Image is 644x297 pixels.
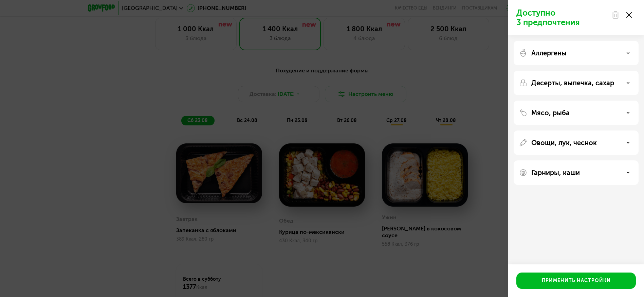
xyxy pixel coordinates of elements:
p: Овощи, лук, чеснок [531,139,597,147]
div: Применить настройки [542,277,611,284]
p: Гарниры, каши [531,169,580,177]
button: Применить настройки [516,273,636,289]
p: Доступно 3 предпочтения [516,8,607,27]
p: Аллергены [531,49,567,57]
p: Мясо, рыба [531,109,570,117]
p: Десерты, выпечка, сахар [531,79,614,87]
